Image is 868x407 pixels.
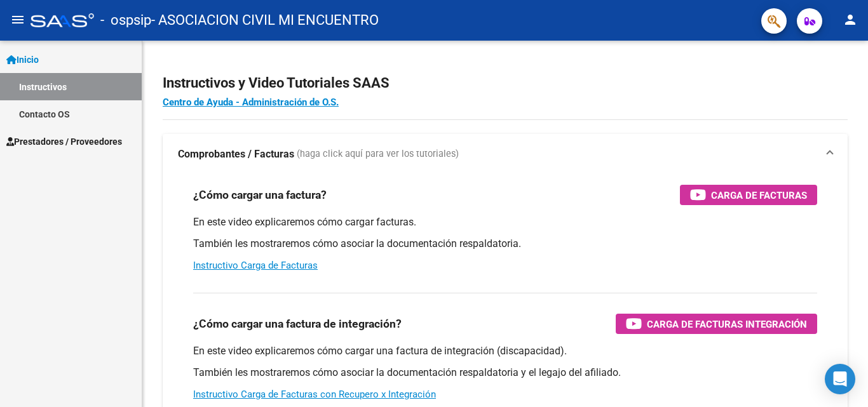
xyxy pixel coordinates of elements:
[10,12,25,27] mat-icon: menu
[193,366,817,380] p: También les mostraremos cómo asociar la documentación respaldatoria y el legajo del afiliado.
[297,147,459,161] span: (haga click aquí para ver los tutoriales)
[151,6,379,34] span: - ASOCIACION CIVIL MI ENCUENTRO
[193,344,817,358] p: En este video explicaremos cómo cargar una factura de integración (discapacidad).
[163,97,339,108] a: Centro de Ayuda - Administración de O.S.
[680,185,817,205] button: Carga de Facturas
[193,389,436,400] a: Instructivo Carga de Facturas con Recupero x Integración
[6,135,122,149] span: Prestadores / Proveedores
[6,53,39,67] span: Inicio
[193,237,817,251] p: También les mostraremos cómo asociar la documentación respaldatoria.
[647,316,807,332] span: Carga de Facturas Integración
[163,71,848,95] h2: Instructivos y Video Tutoriales SAAS
[178,147,294,161] strong: Comprobantes / Facturas
[193,215,817,229] p: En este video explicaremos cómo cargar facturas.
[193,186,327,204] h3: ¿Cómo cargar una factura?
[193,260,318,271] a: Instructivo Carga de Facturas
[193,315,402,333] h3: ¿Cómo cargar una factura de integración?
[825,364,855,394] div: Open Intercom Messenger
[843,12,858,27] mat-icon: person
[100,6,151,34] span: - ospsip
[616,314,817,334] button: Carga de Facturas Integración
[711,187,807,203] span: Carga de Facturas
[163,134,848,175] mat-expansion-panel-header: Comprobantes / Facturas (haga click aquí para ver los tutoriales)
